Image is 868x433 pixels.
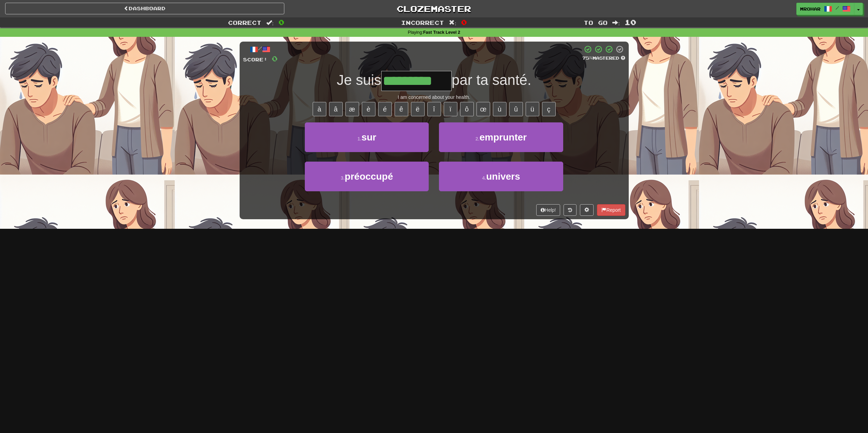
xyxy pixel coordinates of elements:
[461,18,467,26] span: 0
[476,102,490,116] button: œ
[800,6,821,12] span: mrohar
[395,102,408,116] button: ê
[362,102,375,116] button: è
[509,102,523,116] button: û
[427,102,441,116] button: î
[449,20,456,26] span: :
[357,136,361,141] small: 1 .
[305,162,429,191] button: 3.préoccupé
[243,94,625,101] div: I am concerned about your health.
[475,136,480,141] small: 2 .
[482,175,486,181] small: 4 .
[439,162,563,191] button: 4.univers
[266,20,274,26] span: :
[493,102,507,116] button: ù
[452,72,531,88] span: par ta santé.
[411,102,425,116] button: ë
[295,3,574,15] a: Clozemaster
[361,132,376,143] span: sur
[625,18,636,26] span: 10
[444,102,457,116] button: ï
[582,55,593,61] span: 75 %
[345,171,393,182] span: préoccupé
[486,171,520,182] span: univers
[341,175,345,181] small: 3 .
[228,19,261,26] span: Correct
[313,102,326,116] button: à
[526,102,539,116] button: ü
[836,5,839,10] span: /
[796,3,854,15] a: mrohar /
[243,45,278,54] div: /
[337,72,381,88] span: Je suis
[564,204,577,216] button: Round history (alt+y)
[612,20,620,26] span: :
[536,204,560,216] button: Help!
[279,18,284,26] span: 0
[5,3,284,14] a: Dashboard
[378,102,392,116] button: é
[329,102,343,116] button: â
[542,102,556,116] button: ç
[584,19,608,26] span: To go
[305,122,429,152] button: 1.sur
[480,132,527,143] span: emprunter
[423,30,460,35] strong: Fast Track Level 2
[582,55,625,61] div: Mastered
[345,102,359,116] button: æ
[401,19,444,26] span: Incorrect
[460,102,474,116] button: ô
[597,204,625,216] button: Report
[272,54,278,63] span: 0
[243,57,268,62] span: Score:
[439,122,563,152] button: 2.emprunter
